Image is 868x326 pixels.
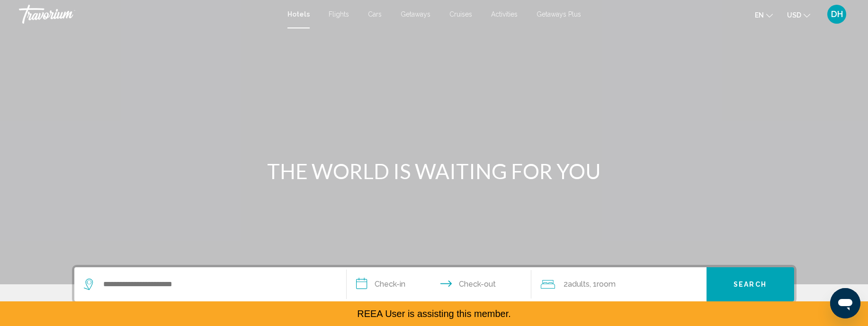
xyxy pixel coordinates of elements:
span: REEA User is assisting this member. [357,308,511,319]
span: USD [787,11,801,19]
h1: THE WORLD IS WAITING FOR YOU [257,159,612,183]
span: Room [597,280,616,289]
iframe: Button to launch messaging window [830,288,860,318]
a: Flights [329,10,349,18]
span: en [755,11,764,19]
a: Cars [368,10,382,18]
span: Search [734,281,767,289]
button: Change currency [787,8,810,22]
span: , 1 [590,278,616,291]
a: Getaways Plus [537,10,581,18]
button: Travelers: 2 adults, 0 children [531,267,707,301]
span: 2 [564,278,590,291]
span: Adults [568,280,590,289]
button: Search [707,267,794,301]
a: Getaways [401,10,430,18]
a: Hotels [287,10,310,18]
a: Travorium [19,5,278,24]
a: Activities [491,10,518,18]
button: Change language [755,8,773,22]
button: Check in and out dates [347,267,531,301]
button: User Menu [824,4,849,24]
a: Cruises [449,10,472,18]
span: DH [831,9,843,19]
div: Search widget [74,267,794,301]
